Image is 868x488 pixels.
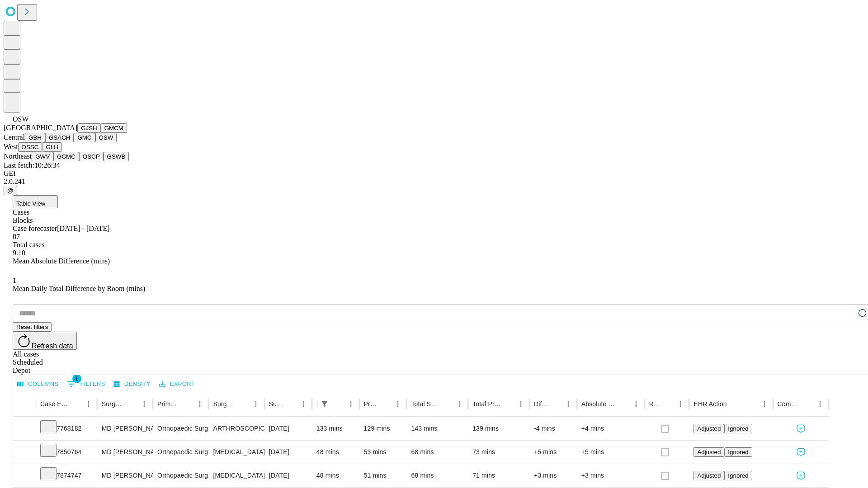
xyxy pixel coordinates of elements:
span: Ignored [728,472,748,479]
button: Menu [758,398,771,410]
span: Reset filters [16,324,48,330]
span: Adjusted [697,472,721,479]
span: Case forecaster [13,225,57,232]
div: Surgery Name [213,400,236,408]
button: GCMC [53,152,79,161]
div: 73 mins [472,441,525,464]
button: @ [4,186,17,195]
button: Sort [440,398,453,410]
div: GEI [4,169,864,178]
span: Mean Absolute Difference (mins) [13,257,110,265]
span: 1 [72,374,81,383]
div: Absolute Difference [581,400,616,408]
div: 7874747 [40,464,93,487]
div: Primary Service [157,400,180,408]
span: Mean Daily Total Difference by Room (mins) [13,285,145,292]
span: Adjusted [697,425,721,432]
div: 68 mins [411,441,463,464]
button: OSW [95,133,117,142]
div: 129 mins [364,417,402,440]
span: Refresh data [32,342,73,350]
button: Expand [18,421,31,437]
button: Menu [514,398,527,410]
button: Menu [297,398,310,410]
button: GSACH [45,133,74,142]
span: 1 [13,277,16,284]
button: GMC [74,133,95,142]
button: Menu [392,398,404,410]
div: 71 mins [472,464,525,487]
button: Export [157,377,197,391]
button: Adjusted [693,424,724,433]
button: GLH [42,142,61,152]
span: @ [7,187,14,194]
button: Sort [284,398,297,410]
button: Sort [181,398,193,410]
div: 48 mins [316,441,355,464]
button: Menu [82,398,95,410]
span: West [4,143,18,150]
span: Last fetch: 10:26:34 [4,161,60,169]
button: Reset filters [13,322,52,332]
button: Menu [138,398,151,410]
div: [DATE] [269,464,307,487]
button: Ignored [724,471,752,480]
div: 48 mins [316,464,355,487]
div: Total Predicted Duration [472,400,501,408]
button: OSCP [79,152,104,161]
button: GSWB [104,152,129,161]
div: Orthopaedic Surgery [157,464,204,487]
div: +5 mins [534,441,572,464]
button: Density [111,377,153,391]
div: +5 mins [581,441,640,464]
span: Central [4,133,25,141]
span: Adjusted [697,449,721,455]
div: Predicted In Room Duration [364,400,378,408]
button: Menu [674,398,687,410]
button: Adjusted [693,447,724,457]
div: ARTHROSCOPICALLY AIDED ACL RECONSTRUCTION [213,417,259,440]
div: 133 mins [316,417,355,440]
button: Sort [728,398,741,410]
span: Table View [16,200,45,207]
button: Sort [332,398,344,410]
div: 7768182 [40,417,93,440]
div: [DATE] [269,441,307,464]
span: [GEOGRAPHIC_DATA] [4,124,77,131]
div: MD [PERSON_NAME] [102,441,148,464]
span: 87 [13,233,20,240]
button: Menu [193,398,206,410]
button: Menu [344,398,357,410]
button: Expand [18,445,31,460]
div: -4 mins [534,417,572,440]
span: Total cases [13,241,44,249]
div: +4 mins [581,417,640,440]
div: 51 mins [364,464,402,487]
button: Menu [630,398,642,410]
div: Resolved in EHR [649,400,661,408]
button: Menu [453,398,466,410]
span: Ignored [728,449,748,455]
span: OSW [13,115,29,123]
div: 68 mins [411,464,463,487]
div: 2.0.241 [4,178,864,186]
span: Northeast [4,152,32,160]
div: 53 mins [364,441,402,464]
div: Surgery Date [269,400,283,408]
span: 9.10 [13,249,25,257]
button: Sort [70,398,82,410]
button: Menu [250,398,262,410]
div: MD [PERSON_NAME] [102,417,148,440]
div: EHR Action [693,400,726,408]
div: +3 mins [581,464,640,487]
div: 143 mins [411,417,463,440]
span: [DATE] - [DATE] [57,225,109,232]
button: Ignored [724,424,752,433]
button: Ignored [724,447,752,457]
div: Total Scheduled Duration [411,400,439,408]
div: Orthopaedic Surgery [157,441,204,464]
button: Table View [13,195,58,208]
button: Menu [814,398,826,410]
button: Expand [18,468,31,484]
button: Sort [617,398,630,410]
